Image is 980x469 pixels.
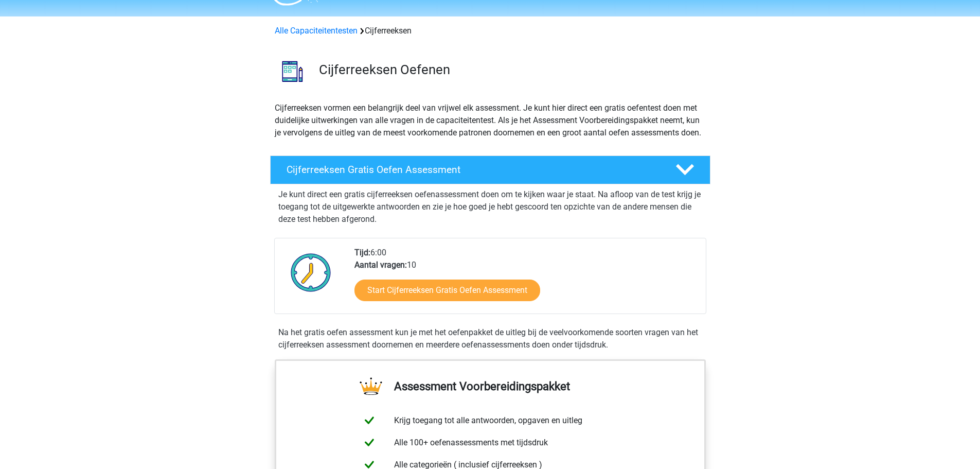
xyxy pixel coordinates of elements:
[275,102,706,139] p: Cijferreeksen vormen een belangrijk deel van vrijwel elk assessment. Je kunt hier direct een grat...
[275,26,358,36] a: Alle Capaciteitentesten
[266,155,715,184] a: Cijferreeksen Gratis Oefen Assessment
[271,49,314,93] img: cijferreeksen
[278,188,702,225] p: Je kunt direct een gratis cijferreeksen oefenassessment doen om te kijken waar je staat. Na afloo...
[354,248,370,257] b: Tijd:
[354,260,407,270] b: Aantal vragen:
[274,326,706,351] div: Na het gratis oefen assessment kun je met het oefenpakket de uitleg bij de veelvoorkomende soorte...
[347,247,705,314] div: 6:00 10
[271,25,710,37] div: Cijferreeksen
[354,280,540,301] a: Start Cijferreeksen Gratis Oefen Assessment
[285,247,337,298] img: Klok
[287,164,659,176] h4: Cijferreeksen Gratis Oefen Assessment
[319,62,702,78] h3: Cijferreeksen Oefenen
